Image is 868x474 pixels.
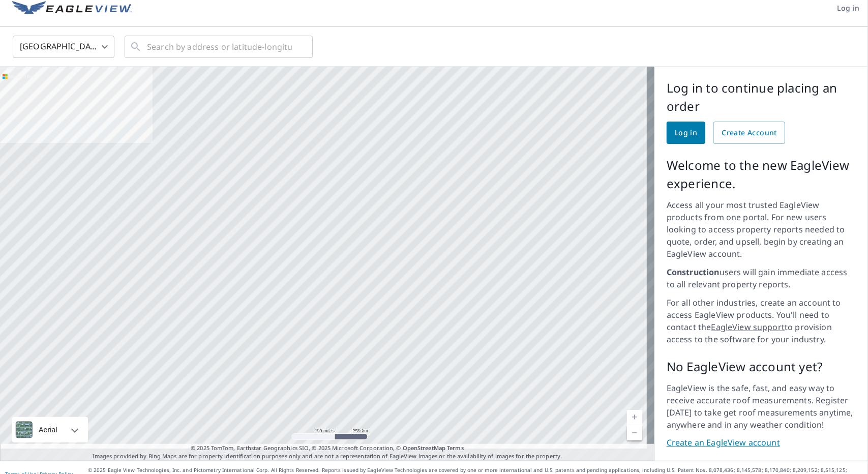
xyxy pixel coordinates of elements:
p: Access all your most trusted EagleView products from one portal. For new users looking to access ... [667,199,856,260]
p: Log in to continue placing an order [667,79,856,115]
div: Aerial [12,417,88,442]
input: Search by address or latitude-longitude [147,33,292,61]
span: © 2025 TomTom, Earthstar Geographics SIO, © 2025 Microsoft Corporation, © [191,444,464,453]
a: Current Level 5, Zoom In [627,410,642,425]
p: users will gain immediate access to all relevant property reports. [667,266,856,290]
strong: Construction [667,266,720,278]
a: Terms [447,444,464,452]
span: Log in [675,127,697,139]
div: Aerial [36,417,61,442]
a: Log in [667,122,705,144]
div: [GEOGRAPHIC_DATA] [13,33,114,61]
span: Create Account [722,127,777,139]
p: For all other industries, create an account to access EagleView products. You'll need to contact ... [667,297,856,345]
img: EV Logo [12,1,132,16]
p: Welcome to the new EagleView experience. [667,156,856,193]
a: Create an EagleView account [667,437,856,449]
a: EagleView support [711,321,785,333]
span: Log in [837,2,860,15]
p: EagleView is the safe, fast, and easy way to receive accurate roof measurements. Register [DATE] ... [667,382,856,431]
a: Create Account [713,122,785,144]
a: Current Level 5, Zoom Out [627,425,642,440]
a: OpenStreetMap [403,444,445,452]
p: No EagleView account yet? [667,358,856,376]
